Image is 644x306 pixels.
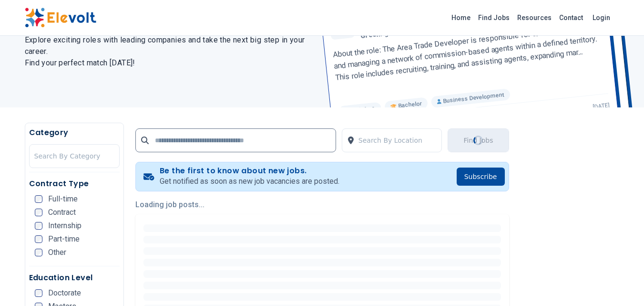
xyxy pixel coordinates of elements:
[48,249,66,256] span: Other
[29,272,120,284] h5: Education Level
[48,235,80,243] span: Part-time
[457,168,505,186] button: Subscribe
[135,199,509,211] p: Loading job posts...
[29,127,120,138] h5: Category
[448,10,474,25] a: Home
[25,34,311,69] h2: Explore exciting roles with leading companies and take the next big step in your career. Find you...
[35,249,42,256] input: Other
[48,289,81,297] span: Doctorate
[555,10,587,25] a: Contact
[35,209,42,216] input: Contract
[48,195,78,203] span: Full-time
[35,235,42,243] input: Part-time
[472,134,485,147] div: Loading...
[448,128,509,152] button: Find JobsLoading...
[596,260,644,306] iframe: Chat Widget
[35,195,42,203] input: Full-time
[35,289,42,297] input: Doctorate
[474,10,513,25] a: Find Jobs
[48,209,76,216] span: Contract
[587,8,616,27] a: Login
[25,8,96,28] img: Elevolt
[513,10,555,25] a: Resources
[160,166,339,176] h4: Be the first to know about new jobs.
[35,222,42,230] input: Internship
[160,176,339,187] p: Get notified as soon as new job vacancies are posted.
[48,222,82,230] span: Internship
[29,178,120,190] h5: Contract Type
